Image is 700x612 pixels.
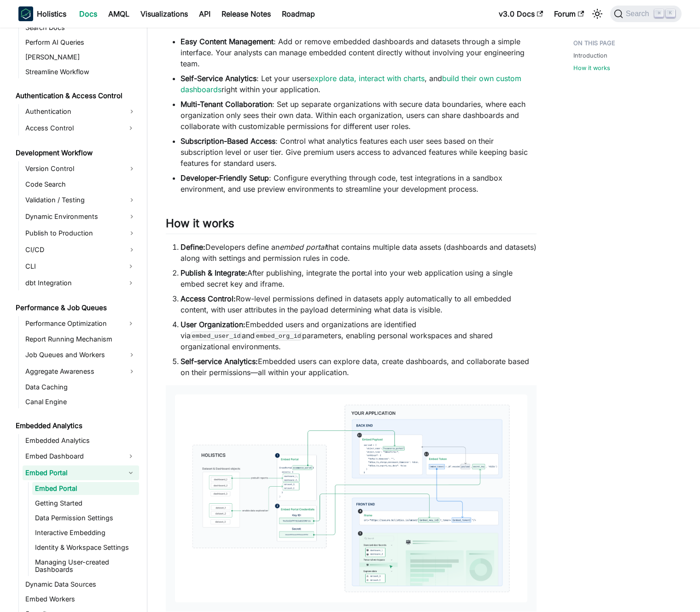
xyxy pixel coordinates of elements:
a: v3.0 Docs [493,6,548,21]
a: HolisticsHolistics [18,6,66,21]
code: embed_user_id [191,331,242,341]
strong: Self-Service Analytics [181,74,257,83]
b: Holistics [37,8,66,19]
kbd: K [666,9,675,18]
img: Holistics [18,6,33,21]
a: Authentication & Access Control [13,89,139,102]
a: Report Running Mechanism [23,333,139,346]
a: Managing User-created Dashboards [32,556,139,576]
a: Streamline Workflow [23,65,139,78]
button: Expand sidebar category 'Embed Dashboard' [122,449,139,464]
kbd: ⌘ [654,9,664,18]
a: Interactive Embedding [32,526,139,539]
strong: Multi-Tenant Collaboration [181,100,272,109]
li: After publishing, integrate the portal into your web application using a single embed secret key ... [181,267,537,289]
a: Performance Optimization [23,316,122,331]
a: AMQL [103,6,135,21]
a: Development Workflow [13,147,139,159]
a: CLI [23,259,122,274]
li: : Configure everything through code, test integrations in a sandbox environment, and use preview ... [181,172,537,194]
a: Job Queues and Workers [23,347,139,362]
button: Expand sidebar category 'Access Control' [122,121,139,135]
li: : Let your users , and right within your application. [181,73,537,95]
li: Row-level permissions defined in datasets apply automatically to all embedded content, with user ... [181,293,537,315]
button: Expand sidebar category 'CLI' [122,259,139,274]
a: Visualizations [135,6,193,21]
li: : Control what analytics features each user sees based on their subscription level or user tier. ... [181,135,537,169]
a: Code Search [23,178,139,191]
a: Identity & Workspace Settings [32,541,139,554]
button: Collapse sidebar category 'Embed Portal' [122,465,139,480]
a: Authentication [23,104,139,119]
a: Forum [548,6,589,21]
a: Data Permission Settings [32,512,139,524]
a: CI/CD [23,242,139,257]
a: Getting Started [32,497,139,510]
a: build their own custom dashboards [181,74,521,94]
a: Dynamic Environments [23,209,139,224]
strong: Define: [181,242,205,252]
h2: How it works [166,217,537,234]
li: Embedded users and organizations are identified via and parameters, enabling personal workspaces ... [181,319,537,352]
a: Publish to Production [23,226,139,241]
a: Search Docs [23,21,139,34]
a: Perform AI Queries [23,36,139,49]
a: Roadmap [276,6,321,21]
a: [PERSON_NAME] [23,51,139,64]
img: embed portal overview diagram [175,394,527,602]
li: Developers define an that contains multiple data assets (dashboards and datasets) along with sett... [181,241,537,264]
a: Embed Dashboard [23,449,122,464]
span: Search [623,10,655,18]
code: embed_org_id [255,331,302,341]
a: Embed Portal [32,482,139,495]
a: How it works [573,64,610,72]
button: Search (Command+K) [610,6,682,22]
a: Canal Engine [23,395,139,408]
a: explore data, interact with charts [310,74,425,83]
button: Switch between dark and light mode (currently light mode) [590,6,605,21]
a: Performance & Job Queues [13,301,139,314]
a: Aggregate Awareness [23,364,139,379]
strong: Self-service Analytics: [181,357,258,366]
a: Validation / Testing [23,193,139,207]
li: : Set up separate organizations with secure data boundaries, where each organization only sees th... [181,99,537,132]
button: Expand sidebar category 'Performance Optimization' [122,316,139,331]
a: Data Caching [23,381,139,394]
a: Docs [74,6,103,21]
a: Embedded Analytics [23,434,139,447]
nav: Docs sidebar [9,28,147,612]
strong: Access Control: [181,294,236,303]
li: : Add or remove embedded dashboards and datasets through a simple interface. Your analysts can ma... [181,36,537,69]
a: Release Notes [216,6,276,21]
a: Version Control [23,161,139,176]
strong: Easy Content Management [181,37,274,46]
li: Embedded users can explore data, create dashboards, and collaborate based on their permissions—al... [181,356,537,378]
strong: Subscription-Based Access [181,136,275,146]
a: API [193,6,216,21]
strong: User Organization: [181,320,245,329]
a: Dynamic Data Sources [23,578,139,591]
button: Expand sidebar category 'dbt Integration' [122,276,139,290]
em: embed portal [280,242,326,252]
a: Introduction [573,51,607,60]
a: Embed Workers [23,593,139,606]
a: Access Control [23,121,122,135]
a: Embed Portal [23,465,122,480]
strong: Publish & Integrate: [181,268,247,277]
strong: Developer-Friendly Setup [181,173,269,182]
a: Embedded Analytics [13,419,139,432]
a: dbt Integration [23,276,122,290]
